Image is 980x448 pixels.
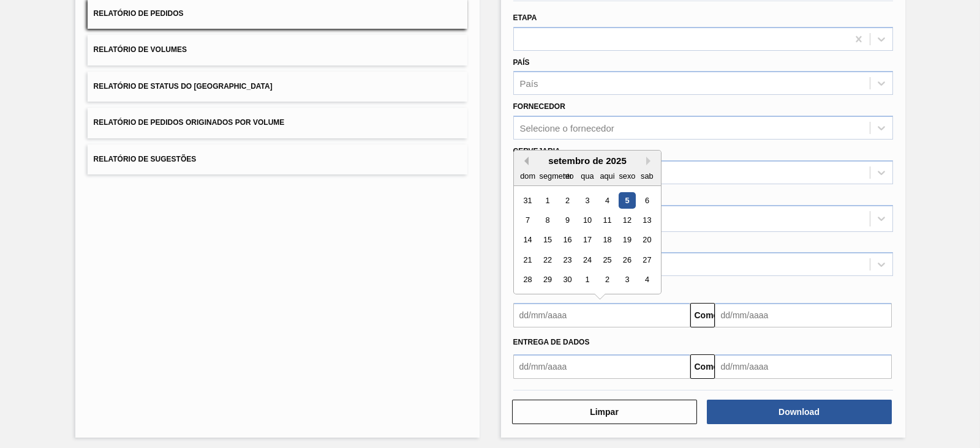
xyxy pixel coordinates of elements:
[539,171,573,181] font: segmento
[559,192,575,209] div: Escolha terça-feira, 2 de setembro de 2025
[565,215,570,225] font: 9
[605,275,609,285] font: 2
[543,275,551,285] font: 29
[88,144,467,174] button: Relatório de Sugestões
[563,171,572,181] font: ter
[638,272,655,288] div: Escolha sábado, 4 de outubro de 2025
[582,255,591,264] font: 24
[520,171,535,181] font: dom
[88,35,467,65] button: Relatório de Volumes
[94,119,285,127] font: Relatório de Pedidos Originados por Volume
[519,272,536,288] div: Escolha domingo, 28 de setembro de 2025
[513,102,565,111] font: Fornecedor
[513,303,690,327] input: dd/mm/aaaa
[94,155,197,163] font: Relatório de Sugestões
[603,215,611,225] font: 11
[579,232,595,248] div: Escolha quarta-feira, 17 de setembro de 2025
[539,272,556,288] div: Escolha segunda-feira, 29 de setembro de 2025
[519,232,536,248] div: Escolha domingo, 14 de setembro de 2025
[622,236,631,245] font: 19
[581,171,594,181] font: qua
[523,236,532,245] font: 14
[585,196,589,205] font: 3
[559,232,575,248] div: Escolha terça-feira, 16 de setembro de 2025
[638,212,655,228] div: Escolha sábado, 13 de setembro de 2025
[638,232,655,248] div: Escolha sábado, 20 de setembro de 2025
[598,232,615,248] div: Escolha quinta-feira, 18 de setembro de 2025
[590,407,619,417] font: Limpar
[520,78,538,89] font: País
[625,196,629,205] font: 5
[539,252,556,268] div: Escolha segunda-feira, 22 de setembro de 2025
[707,400,892,424] button: Download
[513,354,690,379] input: dd/mm/aaaa
[619,171,635,181] font: sexo
[643,215,651,225] font: 13
[715,354,892,379] input: dd/mm/aaaa
[643,236,651,245] font: 20
[94,9,184,18] font: Relatório de Pedidos
[523,255,532,264] font: 21
[646,157,655,165] button: Próximo mês
[579,192,595,209] div: Escolha quarta-feira, 3 de setembro de 2025
[526,215,530,225] font: 7
[519,192,536,209] div: Escolha domingo, 31 de agosto de 2025
[518,190,657,289] div: mês 2025-09
[619,212,635,228] div: Escolha sexta-feira, 12 de setembro de 2025
[565,196,570,205] font: 2
[520,123,614,133] font: Selecione o fornecedor
[605,196,609,205] font: 4
[585,275,589,285] font: 1
[598,252,615,268] div: Escolha quinta-feira, 25 de setembro de 2025
[644,196,649,205] font: 6
[563,275,571,285] font: 30
[545,196,549,205] font: 1
[519,212,536,228] div: Escolha domingo, 7 de setembro de 2025
[539,212,556,228] div: Escolha segunda-feira, 8 de setembro de 2025
[778,407,820,417] font: Download
[579,212,595,228] div: Escolha quarta-feira, 10 de setembro de 2025
[94,82,273,91] font: Relatório de Status do [GEOGRAPHIC_DATA]
[695,362,723,371] font: Comeu
[548,155,627,166] font: setembro de 2025
[513,58,530,67] font: País
[88,108,467,138] button: Relatório de Pedidos Originados por Volume
[600,171,614,181] font: aqui
[520,157,529,165] button: Mês Anterior
[598,272,615,288] div: Escolha quinta-feira, 2 de outubro de 2025
[543,255,551,264] font: 22
[543,236,551,245] font: 15
[598,212,615,228] div: Escolha quinta-feira, 11 de setembro de 2025
[619,252,635,268] div: Escolha sexta-feira, 26 de setembro de 2025
[523,196,532,205] font: 31
[644,275,649,285] font: 4
[513,147,560,155] font: Cervejaria
[695,310,723,320] font: Comeu
[643,255,651,264] font: 27
[579,252,595,268] div: Escolha quarta-feira, 24 de setembro de 2025
[603,236,611,245] font: 18
[513,338,590,346] font: Entrega de dados
[539,232,556,248] div: Escolha segunda-feira, 15 de setembro de 2025
[638,192,655,209] div: Escolha sábado, 6 de setembro de 2025
[579,272,595,288] div: Escolha quarta-feira, 1 de outubro de 2025
[88,72,467,102] button: Relatório de Status do [GEOGRAPHIC_DATA]
[512,400,697,424] button: Limpar
[545,215,549,225] font: 8
[619,192,635,209] div: Escolha sexta-feira, 5 de setembro de 2025
[559,272,575,288] div: Escolha terça-feira, 30 de setembro de 2025
[619,272,635,288] div: Escolha sexta-feira, 3 de outubro de 2025
[513,13,537,22] font: Etapa
[563,255,571,264] font: 23
[625,275,629,285] font: 3
[622,215,631,225] font: 12
[582,236,591,245] font: 17
[603,255,611,264] font: 25
[690,354,715,379] button: Comeu
[519,252,536,268] div: Escolha domingo, 21 de setembro de 2025
[539,192,556,209] div: Escolha segunda-feira, 1 de setembro de 2025
[598,192,615,209] div: Escolha quinta-feira, 4 de setembro de 2025
[559,212,575,228] div: Escolha terça-feira, 9 de setembro de 2025
[619,232,635,248] div: Escolha sexta-feira, 19 de setembro de 2025
[641,171,654,181] font: sab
